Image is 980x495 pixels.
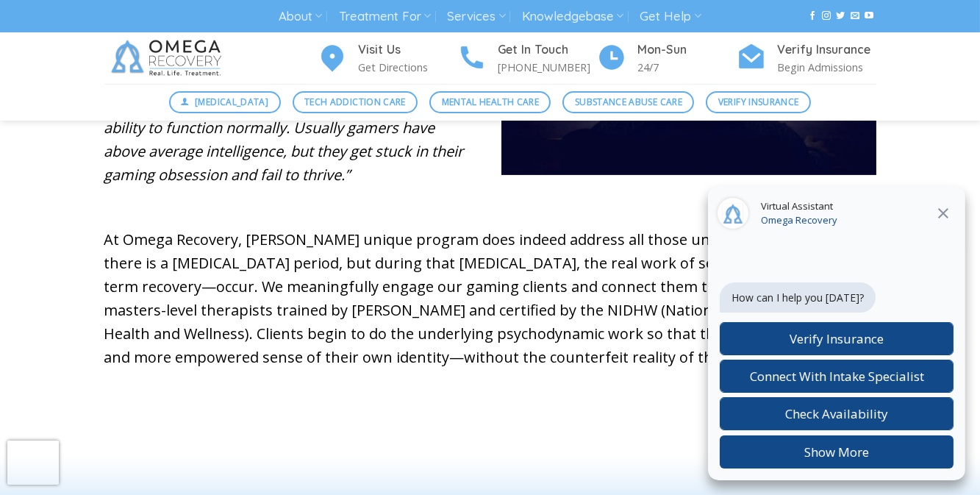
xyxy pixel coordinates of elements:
span: [MEDICAL_DATA] [195,95,268,109]
span: Verify Insurance [718,95,799,109]
a: Substance Abuse Care [562,91,694,113]
span: Tech Addiction Care [304,95,406,109]
a: Visit Us Get Directions [318,40,457,76]
h4: Get In Touch [498,40,597,60]
h4: Verify Insurance [778,40,876,60]
img: Omega Recovery [104,32,233,84]
iframe: reCAPTCHA [7,441,59,485]
a: About [279,3,322,30]
a: Get Help [640,3,701,30]
h4: Mon-Sun [638,40,737,60]
a: Send us an email [851,11,859,21]
a: Tech Addiction Care [293,91,418,113]
p: 24/7 [638,59,737,76]
a: Verify Insurance [706,91,811,113]
a: Services [447,3,505,30]
a: Verify Insurance Begin Admissions [737,40,876,76]
h4: Visit Us [359,40,457,60]
p: At Omega Recovery, [PERSON_NAME] unique program does indeed address all those underlying issues. ... [104,228,876,369]
a: Follow on YouTube [865,11,873,21]
p: [PHONE_NUMBER] [498,59,597,76]
span: Mental Health Care [442,95,539,109]
a: Follow on Twitter [837,11,845,21]
p: Get Directions [359,59,457,76]
p: Begin Admissions [778,59,876,76]
span: Substance Abuse Care [575,95,682,109]
a: Follow on Instagram [822,11,831,21]
a: Mental Health Care [429,91,551,113]
a: Get In Touch [PHONE_NUMBER] [457,40,597,76]
a: [MEDICAL_DATA] [169,91,281,113]
a: Follow on Facebook [808,11,817,21]
a: Treatment For [339,3,431,30]
a: Knowledgebase [522,3,623,30]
